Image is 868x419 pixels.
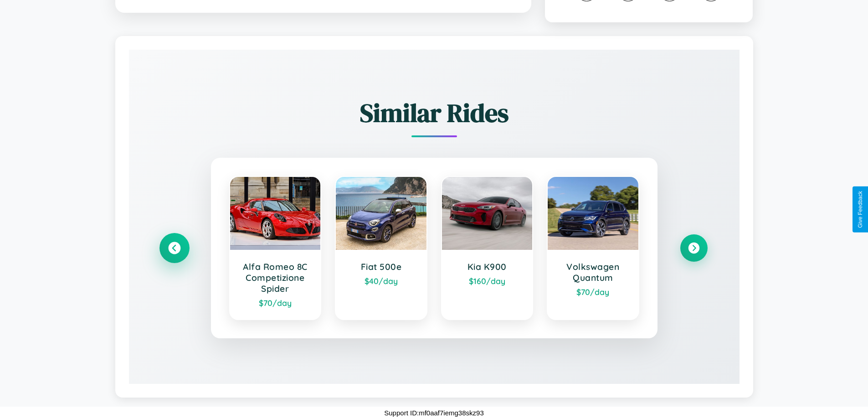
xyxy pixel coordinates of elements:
[239,298,312,308] div: $ 70 /day
[161,95,708,130] h2: Similar Rides
[451,276,524,286] div: $ 160 /day
[451,261,524,272] h3: Kia K900
[239,261,312,294] h3: Alfa Romeo 8C Competizione Spider
[857,191,863,228] div: Give Feedback
[557,287,629,297] div: $ 70 /day
[345,261,417,272] h3: Fiat 500e
[335,176,427,320] a: Fiat 500e$40/day
[345,276,417,286] div: $ 40 /day
[229,176,322,320] a: Alfa Romeo 8C Competizione Spider$70/day
[547,176,639,320] a: Volkswagen Quantum$70/day
[384,407,483,419] p: Support ID: mf0aaf7iemg38skz93
[557,261,629,283] h3: Volkswagen Quantum
[441,176,534,320] a: Kia K900$160/day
